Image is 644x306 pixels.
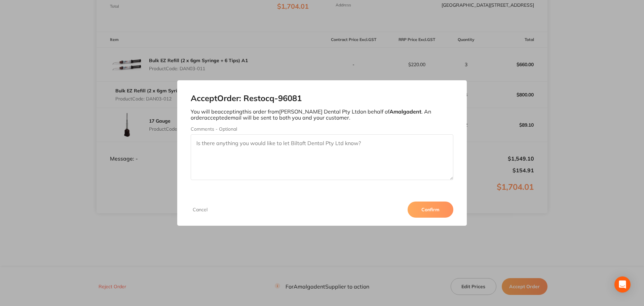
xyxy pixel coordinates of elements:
[614,276,631,293] div: Open Intercom Messenger
[191,126,454,132] label: Comments - Optional
[191,94,454,103] h2: Accept Order: Restocq- 96081
[389,108,421,115] b: Amalgadent
[191,207,210,213] button: Cancel
[191,108,454,121] p: You will be accepting this order from [PERSON_NAME] Dental Pty Ltd on behalf of . An order accept...
[408,202,453,218] button: Confirm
